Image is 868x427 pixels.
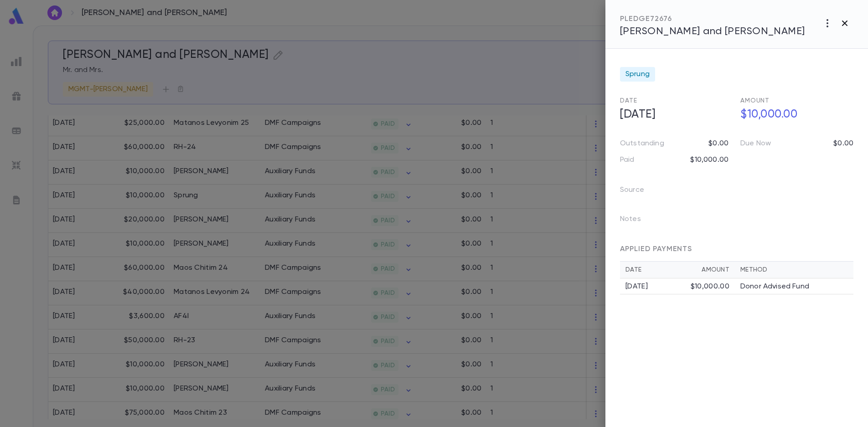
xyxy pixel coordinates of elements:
[690,155,728,165] p: $10,000.00
[620,155,635,165] p: Paid
[620,139,664,148] p: Outstanding
[735,262,853,278] th: Method
[620,26,805,36] span: [PERSON_NAME] and [PERSON_NAME]
[620,98,637,104] span: Date
[625,70,650,79] span: Sprung
[620,67,655,82] div: Sprung
[833,139,853,148] p: $0.00
[615,105,733,124] h5: [DATE]
[625,282,691,291] div: [DATE]
[620,183,659,201] p: Source
[708,139,728,148] p: $0.00
[620,15,805,24] div: PLEDGE 72676
[620,212,656,230] p: Notes
[691,282,729,291] div: $10,000.00
[740,282,809,291] p: Donor Advised Fund
[740,139,771,148] p: Due Now
[735,105,853,124] h5: $10,000.00
[620,246,692,253] span: APPLIED PAYMENTS
[740,98,770,104] span: Amount
[625,266,702,273] div: Date
[702,266,729,273] div: Amount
